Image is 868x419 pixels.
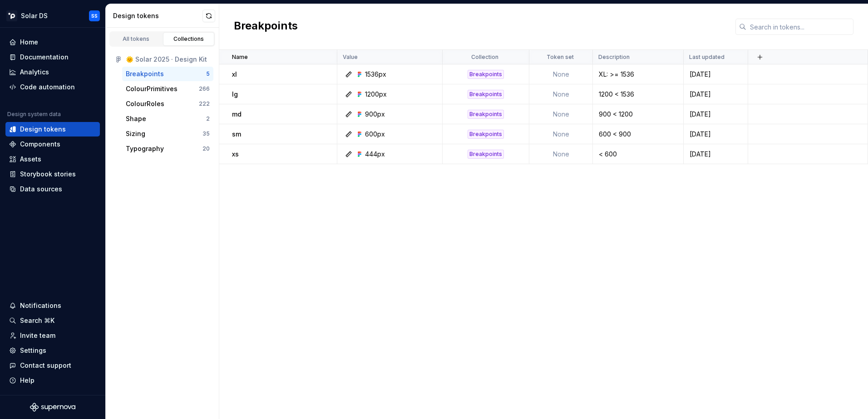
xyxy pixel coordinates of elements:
[21,11,48,20] div: Solar DS
[20,316,54,325] div: Search ⌘K
[126,114,146,123] div: Shape
[593,70,683,79] div: XL: >= 1536
[166,35,212,43] div: Collections
[20,53,69,62] div: Documentation
[20,346,46,355] div: Settings
[2,6,104,25] button: Solar DSSS
[30,403,75,412] svg: Supernova Logo
[5,167,100,181] a: Storybook stories
[126,99,164,108] div: ColourRoles
[199,100,210,107] div: 222
[529,84,593,104] td: None
[206,115,210,122] div: 2
[126,129,145,138] div: Sizing
[529,104,593,124] td: None
[593,150,683,159] div: < 600
[20,140,60,149] div: Components
[126,55,210,64] div: 🌞 Solar 2025 · Design Kit
[122,141,213,156] button: Typography20
[471,54,498,61] p: Collection
[689,54,725,61] p: Last updated
[5,298,100,313] button: Notifications
[232,90,238,99] p: lg
[746,19,853,35] input: Search in tokens...
[122,67,213,81] button: Breakpoints5
[20,170,76,179] div: Storybook stories
[199,85,210,93] div: 266
[5,152,100,166] a: Assets
[232,110,242,119] p: md
[126,84,178,93] div: ColourPrimitives
[122,97,213,111] button: ColourRoles222
[126,69,164,78] div: Breakpoints
[684,90,747,99] div: [DATE]
[5,182,100,196] a: Data sources
[529,124,593,144] td: None
[122,127,213,141] button: Sizing35
[126,144,164,153] div: Typography
[20,376,35,385] div: Help
[5,358,100,373] button: Contact support
[684,150,747,159] div: [DATE]
[232,70,237,79] p: xl
[20,125,66,134] div: Design tokens
[365,130,385,139] div: 600px
[202,145,210,152] div: 20
[20,301,61,310] div: Notifications
[232,130,241,139] p: sm
[7,111,61,118] div: Design system data
[113,35,159,43] div: All tokens
[5,65,100,79] a: Analytics
[468,150,504,159] div: Breakpoints
[20,155,41,164] div: Assets
[5,35,100,49] a: Home
[20,185,62,194] div: Data sources
[5,328,100,343] a: Invite team
[468,130,504,139] div: Breakpoints
[5,373,100,388] button: Help
[5,122,100,136] a: Design tokens
[468,110,504,119] div: Breakpoints
[5,137,100,151] a: Components
[684,110,747,119] div: [DATE]
[5,313,100,328] button: Search ⌘K
[684,130,747,139] div: [DATE]
[547,54,574,61] p: Token set
[20,331,55,340] div: Invite team
[20,38,38,47] div: Home
[232,150,239,159] p: xs
[365,110,385,119] div: 900px
[232,54,248,61] p: Name
[468,90,504,99] div: Breakpoints
[6,10,17,21] img: deb07db6-ec04-4ac8-9ca0-9ed434161f92.png
[593,130,683,139] div: 600 < 900
[468,70,504,79] div: Breakpoints
[365,150,385,159] div: 444px
[122,112,213,126] a: Shape2
[122,82,213,96] button: ColourPrimitives266
[598,54,630,61] p: Description
[234,19,298,35] h2: Breakpoints
[684,70,747,79] div: [DATE]
[5,343,100,358] a: Settings
[529,64,593,84] td: None
[593,110,683,119] div: 900 < 1200
[365,90,387,99] div: 1200px
[113,11,202,20] div: Design tokens
[593,90,683,99] div: 1200 < 1536
[343,54,358,61] p: Value
[365,70,386,79] div: 1536px
[5,80,100,94] a: Code automation
[91,12,98,19] div: SS
[202,130,210,137] div: 35
[5,50,100,64] a: Documentation
[206,70,210,78] div: 5
[20,83,75,92] div: Code automation
[529,144,593,164] td: None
